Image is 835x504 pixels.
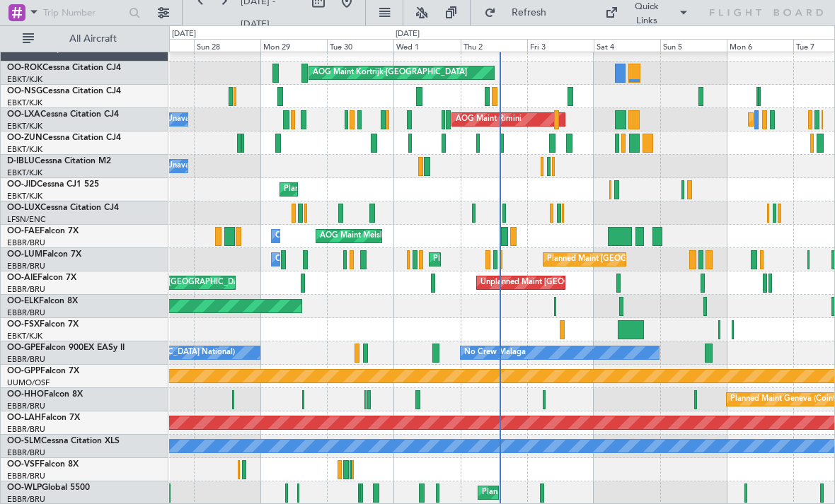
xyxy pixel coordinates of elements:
a: OO-LUXCessna Citation CJ4 [7,204,119,212]
div: AOG Maint Rimini [456,109,522,130]
a: OO-FAEFalcon 7X [7,227,79,235]
span: OO-LUX [7,204,40,212]
a: OO-VSFFalcon 8X [7,460,79,469]
span: OO-FSX [7,320,40,329]
span: OO-HHO [7,390,44,399]
a: D-IBLUCessna Citation M2 [7,157,111,165]
a: OO-AIEFalcon 7X [7,274,76,282]
a: EBBR/BRU [7,471,45,481]
span: All Aircraft [37,34,149,44]
a: OO-GPEFalcon 900EX EASy II [7,344,125,352]
button: All Aircraft [16,28,154,50]
a: OO-NSGCessna Citation CJ4 [7,87,121,95]
div: Owner Melsbroek Air Base [275,249,372,270]
a: EBKT/KJK [7,98,42,108]
button: Refresh [478,1,563,24]
a: EBBR/BRU [7,424,45,435]
a: OO-ROKCessna Citation CJ4 [7,64,121,72]
a: EBKT/KJK [7,74,42,85]
span: OO-SLM [7,437,41,445]
div: Unplanned Maint [GEOGRAPHIC_DATA] ([GEOGRAPHIC_DATA]) [480,272,713,293]
span: OO-LAH [7,414,41,422]
span: OO-WLP [7,484,42,492]
div: Planned Maint Milan (Linate) [482,482,584,503]
a: EBKT/KJK [7,191,42,201]
div: AOG Maint Kortrijk-[GEOGRAPHIC_DATA] [313,62,467,83]
div: [DATE] [396,28,420,40]
div: Sun 28 [194,39,260,52]
a: EBBR/BRU [7,447,45,458]
div: Fri 3 [527,39,594,52]
div: No Crew Malaga [464,342,526,363]
span: OO-ELK [7,297,39,305]
div: Thu 2 [461,39,527,52]
input: Trip Number [43,2,125,23]
a: EBBR/BRU [7,401,45,411]
span: OO-LUM [7,250,42,259]
div: Planned Maint Kortrijk-[GEOGRAPHIC_DATA] [284,179,449,200]
span: OO-GPP [7,367,40,375]
span: D-IBLU [7,157,35,165]
a: LFSN/ENC [7,214,46,225]
a: EBBR/BRU [7,261,45,271]
a: EBKT/KJK [7,121,42,131]
div: [DATE] [172,28,196,40]
span: OO-NSG [7,87,42,95]
a: OO-JIDCessna CJ1 525 [7,180,99,189]
div: Planned Maint [GEOGRAPHIC_DATA] ([GEOGRAPHIC_DATA] National) [547,249,803,270]
div: Owner Melsbroek Air Base [275,225,372,247]
a: OO-LUMFalcon 7X [7,250,81,259]
div: Wed 1 [393,39,460,52]
div: Planned Maint [GEOGRAPHIC_DATA] ([GEOGRAPHIC_DATA]) [115,272,338,293]
div: A/C Unavailable [151,109,209,130]
a: OO-FSXFalcon 7X [7,320,79,329]
a: EBKT/KJK [7,331,42,341]
span: OO-VSF [7,460,40,469]
span: OO-AIE [7,274,38,282]
span: OO-LXA [7,110,40,119]
div: Planned Maint [GEOGRAPHIC_DATA] ([GEOGRAPHIC_DATA] National) [433,249,689,270]
div: Mon 29 [260,39,327,52]
span: OO-GPE [7,344,40,352]
a: EBBR/BRU [7,354,45,365]
span: OO-FAE [7,227,40,235]
span: OO-ROK [7,64,42,72]
button: Quick Links [598,1,696,24]
div: Sun 5 [660,39,727,52]
div: Sat 4 [594,39,660,52]
a: EBKT/KJK [7,144,42,155]
div: Mon 6 [727,39,793,52]
a: OO-GPPFalcon 7X [7,367,79,375]
div: Tue 30 [327,39,393,52]
a: OO-WLPGlobal 5500 [7,484,90,492]
a: EBKT/KJK [7,168,42,178]
a: EBBR/BRU [7,307,45,318]
div: AOG Maint Melsbroek Air Base [320,225,433,247]
a: OO-ZUNCessna Citation CJ4 [7,134,121,142]
span: OO-ZUN [7,134,42,142]
a: OO-HHOFalcon 8X [7,390,83,399]
a: EBBR/BRU [7,238,45,248]
a: UUMO/OSF [7,377,50,388]
span: Refresh [499,8,558,18]
a: OO-SLMCessna Citation XLS [7,437,120,445]
span: OO-JID [7,180,37,189]
a: OO-ELKFalcon 8X [7,297,78,305]
a: OO-LXACessna Citation CJ4 [7,110,119,119]
a: EBBR/BRU [7,284,45,295]
a: OO-LAHFalcon 7X [7,414,80,422]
